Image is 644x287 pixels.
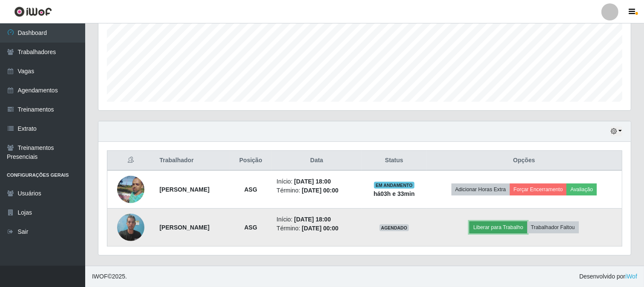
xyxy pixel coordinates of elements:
[276,215,356,224] li: Início:
[160,186,210,193] strong: [PERSON_NAME]
[160,224,210,231] strong: [PERSON_NAME]
[92,273,108,280] span: IWOF
[117,209,144,245] img: 1754604170144.jpeg
[469,221,527,233] button: Liberar para Trabalho
[510,184,567,195] button: Forçar Encerramento
[527,221,579,233] button: Trabalhador Faltou
[426,151,622,171] th: Opções
[625,273,637,280] a: iWof
[155,151,230,171] th: Trabalhador
[566,184,597,195] button: Avaliação
[579,272,637,281] span: Desenvolvido por
[276,186,356,195] li: Término:
[14,6,52,17] img: CoreUI Logo
[302,225,339,232] time: [DATE] 00:00
[294,216,331,223] time: [DATE] 18:00
[271,151,362,171] th: Data
[244,224,257,231] strong: ASG
[374,190,415,197] strong: há 03 h e 33 min
[276,177,356,186] li: Início:
[374,182,414,189] span: EM ANDAMENTO
[92,272,127,281] span: © 2025 .
[362,151,426,171] th: Status
[302,187,339,194] time: [DATE] 00:00
[244,186,257,193] strong: ASG
[230,151,271,171] th: Posição
[276,224,356,233] li: Término:
[117,171,144,208] img: 1650917429067.jpeg
[451,184,510,195] button: Adicionar Horas Extra
[379,224,409,231] span: AGENDADO
[294,178,331,185] time: [DATE] 18:00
